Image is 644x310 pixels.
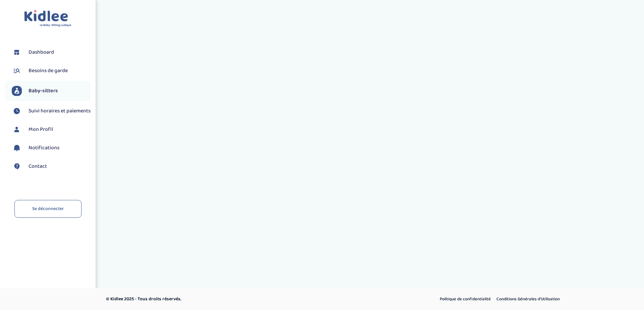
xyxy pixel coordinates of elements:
[12,66,22,76] img: besoin.svg
[12,106,91,116] a: Suivi horaires et paiements
[12,161,91,171] a: Contact
[29,87,58,95] span: Baby-sitters
[12,161,22,171] img: contact.svg
[106,296,351,303] p: © Kidlee 2025 - Tous droits réservés.
[12,106,22,116] img: suivihoraire.svg
[29,67,68,75] span: Besoins de garde
[29,162,47,170] span: Contact
[12,47,91,57] a: Dashboard
[12,86,22,96] img: babysitters.svg
[12,124,22,135] img: profil.svg
[29,144,59,152] span: Notifications
[12,86,91,96] a: Baby-sitters
[29,107,91,115] span: Suivi horaires et paiements
[12,143,22,153] img: notification.svg
[24,10,71,27] img: logo.svg
[12,47,22,57] img: dashboard.svg
[29,48,54,56] span: Dashboard
[12,124,91,135] a: Mon Profil
[29,125,53,134] span: Mon Profil
[12,66,91,76] a: Besoins de garde
[14,200,82,218] a: Se déconnecter
[437,295,493,304] a: Politique de confidentialité
[494,295,562,304] a: Conditions Générales d’Utilisation
[12,143,91,153] a: Notifications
